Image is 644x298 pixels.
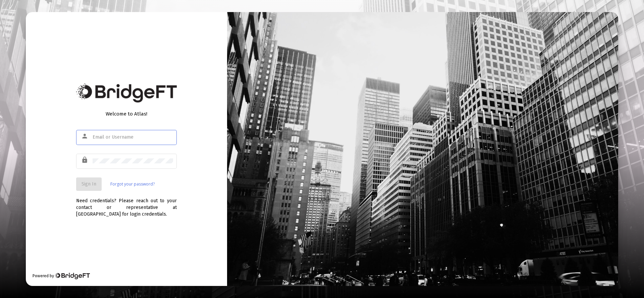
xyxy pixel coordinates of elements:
img: Bridge Financial Technology Logo [55,273,90,279]
a: Forgot your password? [110,181,155,188]
div: Welcome to Atlas! [76,110,177,117]
img: Bridge Financial Technology Logo [76,83,177,102]
mat-icon: lock [81,156,89,164]
div: Powered by [33,273,90,279]
input: Email or Username [93,135,173,140]
span: Sign In [82,181,96,187]
div: Need credentials? Please reach out to your contact or representative at [GEOGRAPHIC_DATA] for log... [76,191,177,218]
button: Sign In [76,177,102,191]
mat-icon: person [81,132,89,140]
